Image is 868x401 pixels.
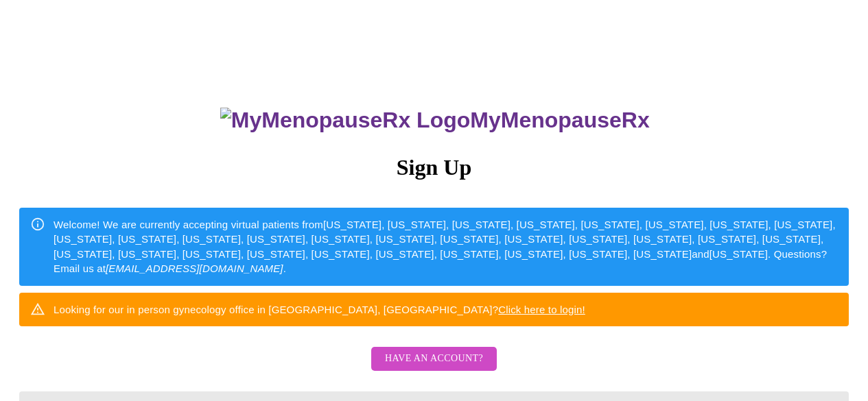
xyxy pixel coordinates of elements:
a: Click here to login! [498,304,585,315]
h3: Sign Up [19,155,849,180]
span: Have an account? [385,350,483,367]
button: Have an account? [371,347,497,371]
h3: MyMenopauseRx [21,108,849,133]
img: MyMenopauseRx Logo [220,108,470,133]
a: Have an account? [368,362,500,374]
div: Welcome! We are currently accepting virtual patients from [US_STATE], [US_STATE], [US_STATE], [US... [54,212,838,282]
em: [EMAIL_ADDRESS][DOMAIN_NAME] [106,263,283,274]
div: Looking for our in person gynecology office in [GEOGRAPHIC_DATA], [GEOGRAPHIC_DATA]? [54,297,585,322]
